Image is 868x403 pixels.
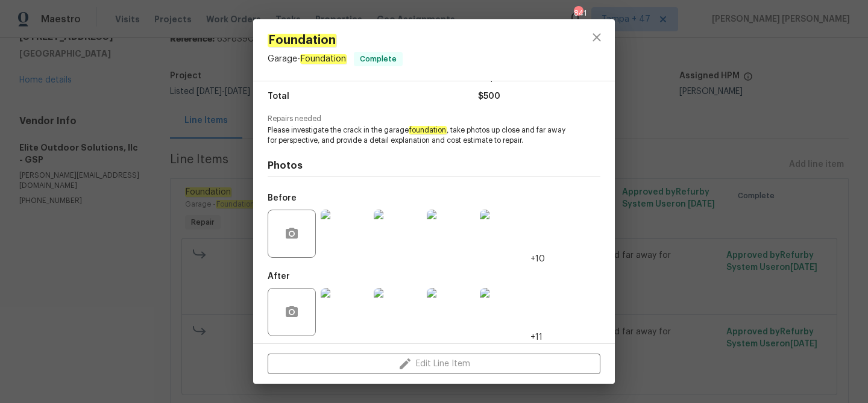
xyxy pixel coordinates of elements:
span: Total [268,88,289,105]
span: $500 [478,88,500,105]
h5: Before [268,194,297,202]
h4: Photos [268,160,600,172]
span: Please investigate the crack in the garage , take photos up close and far away for perspective, a... [268,125,567,146]
span: Garage - [268,54,347,64]
div: 841 [574,7,582,19]
span: Complete [355,53,401,65]
span: +10 [530,253,545,265]
button: close [582,23,611,52]
h5: After [268,272,290,281]
em: foundation [409,126,447,134]
em: Foundation [268,34,336,47]
span: +11 [530,331,542,343]
em: Foundation [300,54,347,64]
span: Repairs needed [268,115,600,123]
